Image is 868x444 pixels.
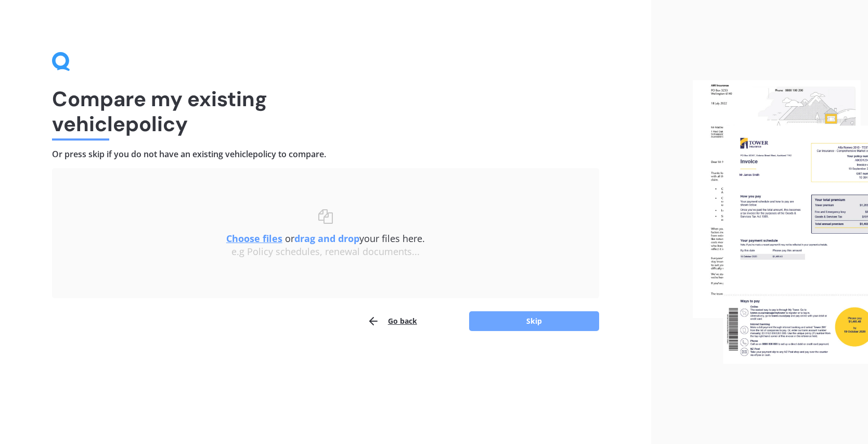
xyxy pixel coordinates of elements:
[693,80,868,364] img: files.webp
[73,246,578,258] div: e.g Policy schedules, renewal documents...
[367,311,417,332] button: Go back
[52,86,599,136] h1: Compare my existing vehicle policy
[226,232,282,245] u: Choose files
[469,311,599,331] button: Skip
[294,232,359,245] b: drag and drop
[226,232,425,245] span: or your files here.
[52,149,599,160] h4: Or press skip if you do not have an existing vehicle policy to compare.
